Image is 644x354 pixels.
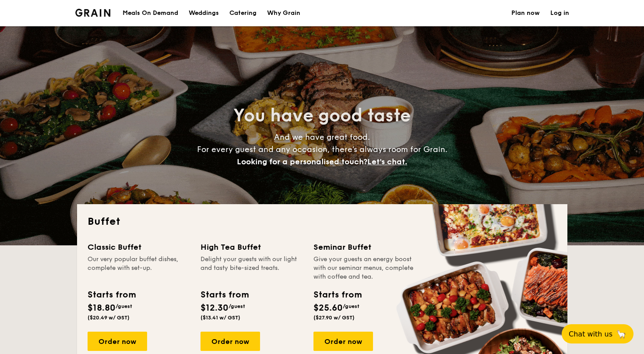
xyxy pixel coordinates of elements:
div: Delight your guests with our light and tasty bite-sized treats. [201,255,303,281]
span: $12.30 [201,303,229,313]
div: Starts from [201,288,248,301]
span: $25.60 [313,303,343,313]
button: Chat with us🦙 [562,324,633,343]
div: Order now [313,332,373,351]
span: $18.80 [88,303,116,313]
a: Logotype [75,9,111,17]
img: Grain [75,9,111,17]
span: 🦙 [616,329,626,339]
span: Let's chat. [367,157,407,166]
div: High Tea Buffet [201,241,303,253]
div: Our very popular buffet dishes, complete with set-up. [88,255,190,281]
span: /guest [229,303,245,309]
span: ($13.41 w/ GST) [201,315,240,321]
span: /guest [116,303,132,309]
div: Order now [201,332,260,351]
div: Classic Buffet [88,241,190,253]
span: /guest [343,303,359,309]
h2: Buffet [88,215,557,229]
span: Chat with us [569,330,612,338]
span: ($27.90 w/ GST) [313,315,355,321]
span: And we have great food. For every guest and any occasion, there’s always room for Grain. [197,132,447,166]
div: Order now [88,332,147,351]
span: You have good taste [233,105,411,126]
div: Give your guests an energy boost with our seminar menus, complete with coffee and tea. [313,255,416,281]
div: Starts from [313,288,361,301]
div: Starts from [88,288,135,301]
span: Looking for a personalised touch? [237,157,367,166]
span: ($20.49 w/ GST) [88,315,130,321]
div: Seminar Buffet [313,241,416,253]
